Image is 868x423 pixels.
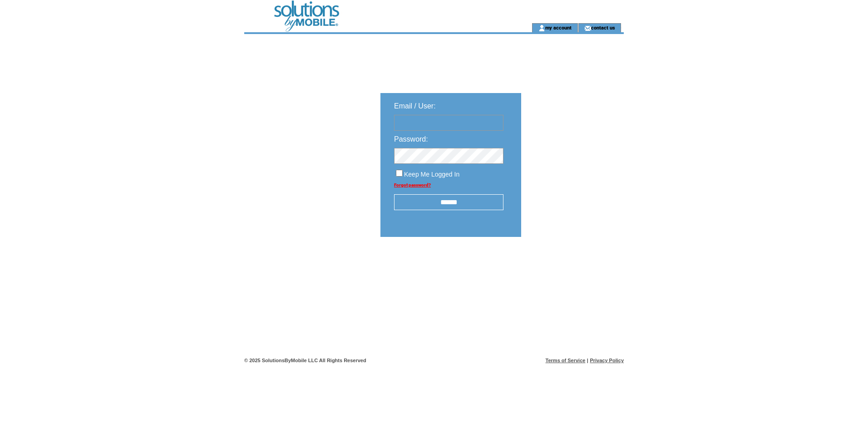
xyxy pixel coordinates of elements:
span: | [587,358,588,363]
img: contact_us_icon.gif;jsessionid=00EFA4B0A9DC1B32333428B9EADDC670 [584,25,591,32]
a: my account [545,25,572,30]
span: Password: [394,135,428,143]
a: Terms of Service [546,358,586,363]
span: Email / User: [394,102,436,110]
a: Privacy Policy [590,358,624,363]
span: Keep Me Logged In [404,171,459,178]
img: account_icon.gif;jsessionid=00EFA4B0A9DC1B32333428B9EADDC670 [538,25,545,32]
a: contact us [591,25,615,30]
a: Forgot password? [394,182,431,187]
img: transparent.png;jsessionid=00EFA4B0A9DC1B32333428B9EADDC670 [547,260,593,271]
span: © 2025 SolutionsByMobile LLC All Rights Reserved [244,358,366,363]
